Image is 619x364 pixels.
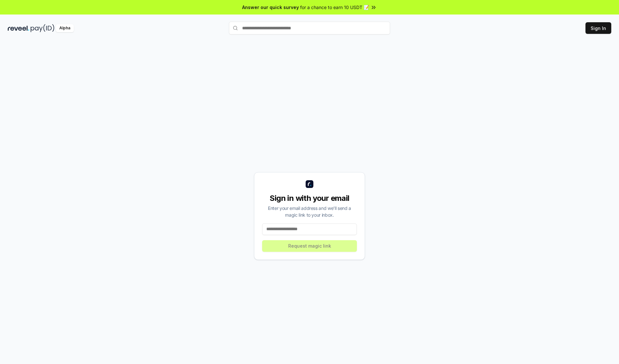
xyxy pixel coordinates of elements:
img: reveel_dark [8,24,29,32]
button: Sign In [585,22,611,34]
img: logo_small [306,180,313,188]
div: Sign in with your email [262,193,357,203]
div: Enter your email address and we’ll send a magic link to your inbox. [262,205,357,218]
img: pay_id [31,24,54,32]
span: Answer our quick survey [242,4,299,11]
span: for a chance to earn 10 USDT 📝 [300,4,369,11]
div: Alpha [56,24,74,32]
